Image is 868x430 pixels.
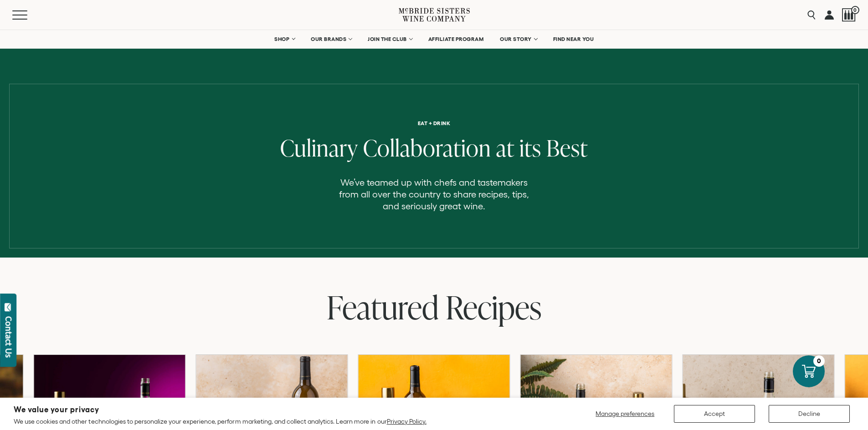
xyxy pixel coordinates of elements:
[362,30,418,48] a: JOIN THE CLUB
[14,417,426,425] p: We use cookies and other technologies to personalize your experience, perform marketing, and coll...
[769,405,850,423] button: Decline
[14,406,426,414] h2: We value your privacy
[422,30,490,48] a: AFFILIATE PROGRAM
[305,30,357,48] a: OUR BRANDS
[387,418,426,425] a: Privacy Policy.
[336,177,533,212] p: We’ve teamed up with chefs and tastemakers from all over the country to share recipes, tips, and ...
[674,405,755,423] button: Accept
[280,132,358,163] span: Culinary
[494,30,543,48] a: OUR STORY
[496,132,514,163] span: at
[519,132,541,163] span: its
[500,36,532,42] span: OUR STORY
[596,410,654,417] span: Manage preferences
[547,30,600,48] a: FIND NEAR YOU
[590,405,660,423] button: Manage preferences
[546,132,588,163] span: Best
[12,10,45,20] button: Mobile Menu Trigger
[327,285,439,329] span: Featured
[368,36,407,42] span: JOIN THE CLUB
[4,316,13,358] div: Contact Us
[446,285,541,329] span: Recipes
[553,36,594,42] span: FIND NEAR YOU
[813,355,825,367] div: 0
[363,132,491,163] span: Collaboration
[274,36,290,42] span: SHOP
[851,6,859,14] span: 0
[428,36,484,42] span: AFFILIATE PROGRAM
[268,30,300,48] a: SHOP
[311,36,346,42] span: OUR BRANDS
